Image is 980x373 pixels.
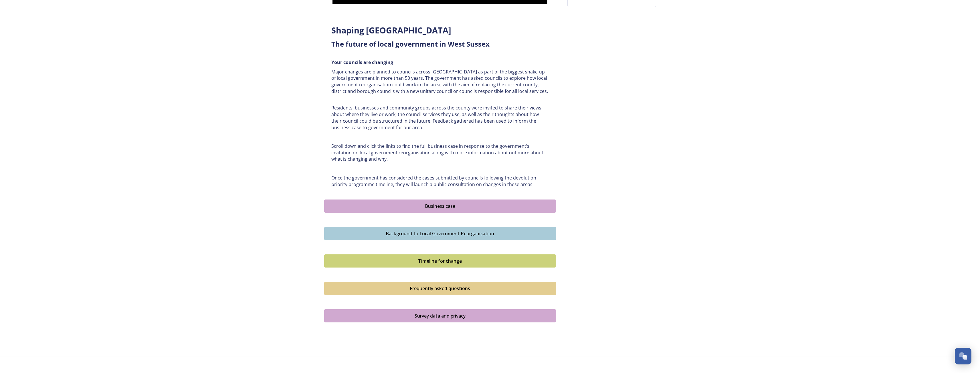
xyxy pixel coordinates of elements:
button: Survey data and privacy [324,309,556,322]
p: Major changes are planned to councils across [GEOGRAPHIC_DATA] as part of the biggest shake-up of... [331,69,549,95]
div: Survey data and privacy [327,312,553,319]
p: Once the government has considered the cases submitted by councils following the devolution prior... [331,175,549,188]
strong: The future of local government in West Sussex [331,39,490,49]
button: Timeline for change [324,254,556,268]
p: Residents, businesses and community groups across the county were invited to share their views ab... [331,105,549,131]
p: Scroll down and click the links to find the full business case in response to the government’s in... [331,143,549,162]
div: Frequently asked questions [327,285,553,292]
strong: Your councils are changing [331,59,393,65]
button: Open Chat [955,348,971,364]
button: Background to Local Government Reorganisation [324,227,556,240]
strong: Shaping [GEOGRAPHIC_DATA] [331,25,451,36]
div: Timeline for change [327,258,553,264]
button: Business case [324,200,556,213]
button: Frequently asked questions [324,282,556,295]
div: Business case [327,203,553,210]
div: Background to Local Government Reorganisation [327,230,553,237]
